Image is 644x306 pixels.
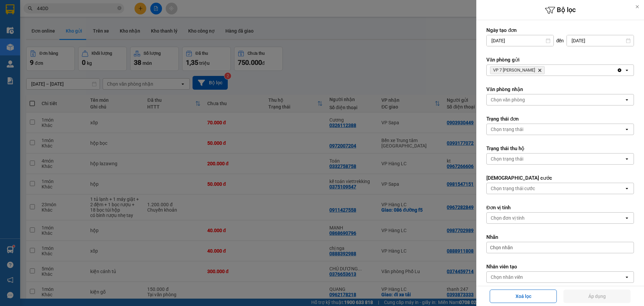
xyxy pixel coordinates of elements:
label: Văn phòng nhận [486,86,634,93]
input: Select a date. [567,35,634,46]
svg: open [624,186,630,191]
label: Trạng thái thu hộ [486,145,634,152]
label: [DEMOGRAPHIC_DATA] cước [486,175,634,181]
span: đến [556,37,564,44]
div: Chọn đơn vị tính [491,215,525,221]
svg: open [624,97,630,102]
label: Văn phòng gửi [486,56,634,63]
svg: open [624,274,630,280]
div: Chọn trạng thái [491,126,523,133]
label: Trạng thái đơn [486,116,634,122]
span: VP 7 Phạm Văn Đồng, close by backspace [490,66,545,74]
button: Áp dụng [563,290,631,303]
span: Chọn nhãn [490,244,513,251]
input: Selected VP 7 Phạm Văn Đồng. [546,67,547,74]
svg: open [624,156,630,162]
svg: open [624,68,630,73]
label: Ngày tạo đơn [486,27,634,34]
div: Chọn văn phòng [491,96,525,103]
label: Nhân viên tạo [486,263,634,270]
input: Select a date. [487,35,553,46]
div: Chọn trạng thái [491,156,523,162]
button: Xoá lọc [490,290,557,303]
svg: Delete [538,68,542,72]
label: Nhãn [486,234,634,241]
svg: open [624,215,630,221]
h6: Bộ lọc [476,5,644,15]
span: VP 7 Phạm Văn Đồng [493,68,535,73]
div: Chọn trạng thái cước [491,185,535,192]
div: Chọn nhân viên [491,274,523,280]
label: Đơn vị tính [486,204,634,211]
svg: Clear all [617,68,622,73]
svg: open [624,127,630,132]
